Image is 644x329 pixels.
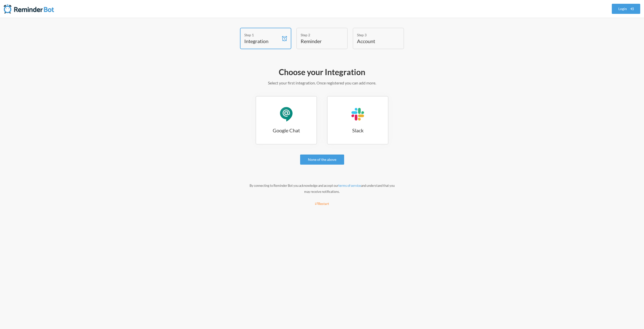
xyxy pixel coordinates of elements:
[301,32,336,38] div: Step 2
[357,32,392,38] div: Step 3
[315,202,329,206] small: Restart
[612,4,640,14] a: Login
[250,184,395,194] small: By connecting to Reminder Bot you acknowledge and accept our and understand that you may receive ...
[176,67,468,77] h2: Choose your Integration
[256,127,316,134] h3: Google Chat
[357,38,392,45] h4: Account
[338,184,361,188] a: terms of service
[328,127,388,134] h3: Slack
[244,38,279,45] h4: Integration
[4,4,54,14] img: Reminder Bot
[244,32,279,38] div: Step 1
[301,38,336,45] h4: Reminder
[300,155,344,165] a: None of the above
[176,80,468,86] p: Select your first integration. Once registered you can add more.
